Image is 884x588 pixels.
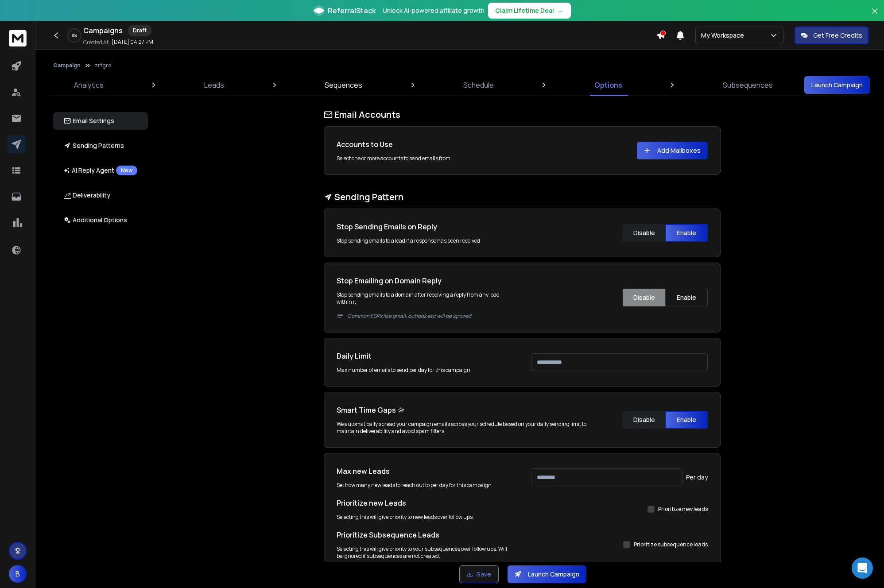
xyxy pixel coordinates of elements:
[717,74,778,96] a: Subsequences
[83,25,123,36] h1: Campaigns
[328,5,376,16] span: ReferralStack
[319,74,368,96] a: Sequences
[83,39,110,46] p: Created At:
[594,80,622,90] p: Options
[324,108,721,121] h1: Email Accounts
[72,33,77,38] p: 0 %
[804,76,870,94] button: Launch Campaign
[813,31,862,40] p: Get Free Credits
[9,565,27,583] button: B
[204,80,224,90] p: Leads
[112,39,153,46] p: [DATE] 04:27 PM
[458,74,499,96] a: Schedule
[199,74,229,96] a: Leads
[53,112,148,130] button: Email Settings
[869,5,880,27] button: Close banner
[325,80,362,90] p: Sequences
[128,25,151,36] div: Draft
[53,62,81,69] button: Campaign
[701,31,748,40] p: My Workspace
[69,74,109,96] a: Analytics
[558,6,564,15] span: →
[95,62,112,69] p: zrtgrd
[795,27,868,44] button: Get Free Credits
[383,6,485,15] p: Unlock AI-powered affiliate growth
[463,80,494,90] p: Schedule
[852,557,873,579] div: Open Intercom Messenger
[723,80,773,90] p: Subsequences
[488,3,571,19] button: Claim Lifetime Deal→
[64,116,114,125] p: Email Settings
[589,74,628,96] a: Options
[74,80,104,90] p: Analytics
